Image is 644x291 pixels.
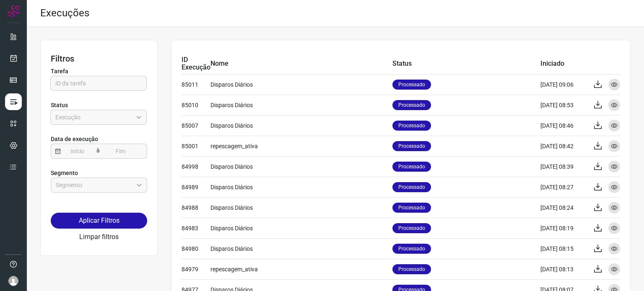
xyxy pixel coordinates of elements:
td: Disparos Diários [210,74,392,95]
td: Disparos Diários [210,95,392,115]
td: Disparos Diários [210,115,392,136]
h3: Filtros [51,54,147,64]
td: Disparos Diários [210,218,392,238]
p: Processado [392,264,431,274]
td: Disparos Diários [210,238,392,259]
td: Disparos Diários [210,156,392,177]
td: [DATE] 08:39 [540,156,587,177]
td: 85001 [182,136,210,156]
p: Processado [392,100,431,110]
img: Logo [7,5,20,18]
p: Processado [392,182,431,192]
td: ID Execução [182,54,210,74]
p: Processado [392,141,431,151]
p: Segmento [51,169,147,178]
td: Status [392,54,540,74]
td: [DATE] 08:13 [540,259,587,279]
td: repescagem_ativa [210,136,392,156]
td: [DATE] 08:42 [540,136,587,156]
input: ID da tarefa [55,76,142,90]
td: 84979 [182,259,210,279]
p: Tarefa [51,67,147,76]
td: Disparos Diários [210,177,392,197]
input: Execução [55,110,132,124]
td: 85010 [182,95,210,115]
td: 84989 [182,177,210,197]
td: Iniciado [540,54,587,74]
p: Processado [392,223,431,233]
input: Segmento [56,178,133,192]
p: Processado [392,162,431,172]
td: Nome [210,54,392,74]
p: Status [51,101,147,110]
td: [DATE] 08:27 [540,177,587,197]
h2: Execuções [40,7,89,19]
td: 85007 [182,115,210,136]
td: [DATE] 08:15 [540,238,587,259]
p: Processado [392,80,431,90]
p: Processado [392,121,431,131]
td: [DATE] 08:46 [540,115,587,136]
p: Processado [392,244,431,254]
td: 84988 [182,197,210,218]
td: [DATE] 08:53 [540,95,587,115]
td: 84980 [182,238,210,259]
p: Data de execução [51,135,147,144]
td: 85011 [182,74,210,95]
img: avatar-user-boy.jpg [8,276,18,286]
input: Início [61,144,94,158]
button: Aplicar Filtros [51,213,147,229]
td: [DATE] 08:24 [540,197,587,218]
p: Processado [392,203,431,213]
td: 84983 [182,218,210,238]
td: 84998 [182,156,210,177]
span: à [94,143,102,158]
input: Fim [104,144,138,158]
td: Disparos Diários [210,197,392,218]
button: Limpar filtros [79,232,119,242]
td: [DATE] 08:19 [540,218,587,238]
td: [DATE] 09:06 [540,74,587,95]
td: repescagem_ativa [210,259,392,279]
